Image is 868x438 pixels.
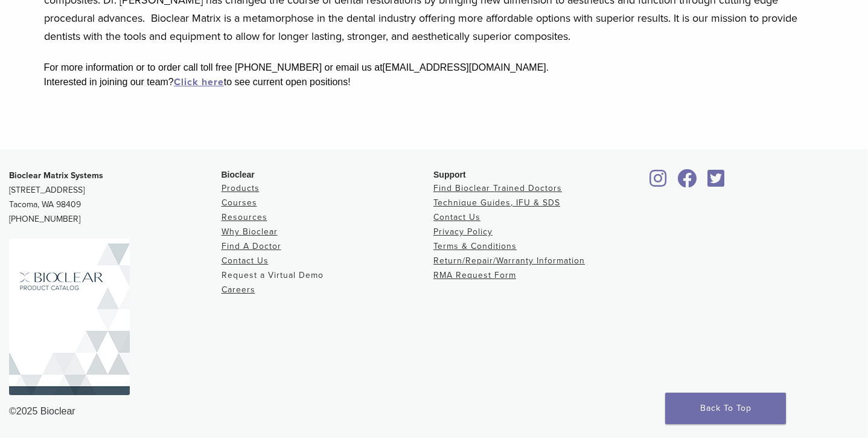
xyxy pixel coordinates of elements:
[222,270,324,280] a: Request a Virtual Demo
[222,170,255,179] span: Bioclear
[9,170,103,181] strong: Bioclear Matrix Systems
[433,183,562,193] a: Find Bioclear Trained Doctors
[433,270,516,280] a: RMA Request Form
[222,256,269,266] a: Contact Us
[222,241,281,251] a: Find A Doctor
[222,227,278,237] a: Why Bioclear
[646,176,671,188] a: Bioclear
[222,198,257,208] a: Courses
[222,212,267,222] a: Resources
[222,285,255,295] a: Careers
[9,404,858,419] div: ©2025 Bioclear
[222,183,260,193] a: Products
[433,170,466,179] span: Support
[174,76,224,88] a: Click here
[674,176,701,188] a: Bioclear
[704,176,729,188] a: Bioclear
[433,256,585,266] a: Return/Repair/Warranty Information
[433,212,480,222] a: Contact Us
[44,60,823,75] div: For more information or to order call toll free [PHONE_NUMBER] or email us at [EMAIL_ADDRESS][DOM...
[44,75,823,89] div: Interested in joining our team? to see current open positions!
[433,227,493,237] a: Privacy Policy
[665,393,786,424] a: Back To Top
[9,239,130,395] img: Bioclear
[9,169,222,227] p: [STREET_ADDRESS] Tacoma, WA 98409 [PHONE_NUMBER]
[433,241,517,251] a: Terms & Conditions
[433,198,560,208] a: Technique Guides, IFU & SDS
